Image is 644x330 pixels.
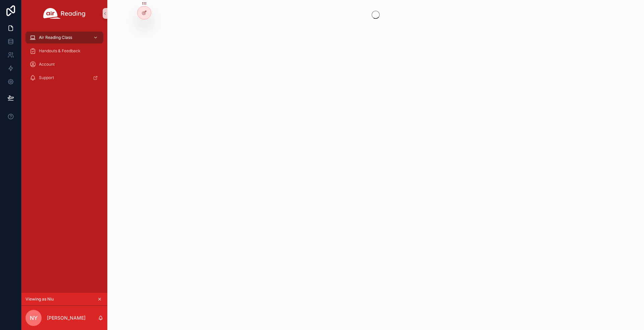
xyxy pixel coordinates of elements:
span: NY [30,314,38,322]
span: Viewing as Niu [25,296,54,302]
a: Air Reading Class [25,31,103,44]
img: App logo [43,8,86,19]
div: scrollable content [21,27,107,92]
a: Account [25,58,103,70]
span: Air Reading Class [39,35,72,40]
span: Support [39,75,54,80]
a: Handouts & Feedback [25,45,103,57]
span: Account [39,62,55,67]
a: Support [25,72,103,84]
span: Handouts & Feedback [39,48,80,54]
p: [PERSON_NAME] [47,315,86,321]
